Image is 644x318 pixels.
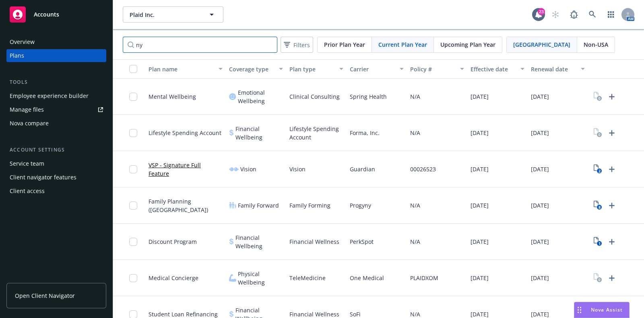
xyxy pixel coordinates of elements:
[238,270,283,287] span: Physical Wellbeing
[531,201,549,210] span: [DATE]
[350,92,387,101] span: Spring Health
[129,238,137,246] input: Toggle Row Selected
[289,201,330,210] span: Family Forming
[129,65,137,73] input: Select all
[591,272,604,285] a: View Plan Documents
[410,92,420,101] span: N/A
[6,117,106,130] a: Nova compare
[584,40,608,49] span: Non-USA
[603,6,619,23] a: Switch app
[6,89,106,102] a: Employee experience builder
[289,237,339,246] span: Financial Wellness
[538,8,545,15] div: 23
[149,197,223,214] span: Family Planning ([GEOGRAPHIC_DATA])
[235,233,283,250] span: Financial Wellbeing
[129,274,137,282] input: Toggle Row Selected
[584,6,601,23] a: Search
[471,129,489,137] span: [DATE]
[6,49,106,62] a: Plans
[378,40,427,49] span: Current Plan Year
[34,11,59,18] span: Accounts
[591,163,604,176] a: View Plan Documents
[350,274,384,282] span: One Medical
[289,65,334,73] div: Plan type
[350,165,375,173] span: Guardian
[531,129,549,137] span: [DATE]
[289,125,343,141] span: Lifestyle Spending Account
[130,10,199,19] span: Plaid Inc.
[410,129,420,137] span: N/A
[591,235,604,248] a: View Plan Documents
[605,127,618,139] a: Upload Plan Documents
[410,274,438,282] span: PLAIDXOM
[10,171,76,184] div: Client navigator features
[471,165,489,173] span: [DATE]
[605,199,618,212] a: Upload Plan Documents
[574,302,630,318] button: Nova Assist
[605,272,618,285] a: Upload Plan Documents
[591,306,623,313] span: Nova Assist
[10,157,44,170] div: Service team
[10,103,44,116] div: Manage files
[281,37,313,53] button: Filters
[513,40,570,49] span: [GEOGRAPHIC_DATA]
[471,65,516,73] div: Effective date
[149,237,197,246] span: Discount Program
[566,6,582,23] a: Report a Bug
[6,146,106,154] div: Account settings
[6,103,106,116] a: Manage files
[598,168,600,174] text: 2
[547,6,563,23] a: Start snowing
[286,59,347,79] button: Plan type
[350,201,371,210] span: Progyny
[229,65,274,73] div: Coverage type
[10,117,49,130] div: Nova compare
[10,49,24,62] div: Plans
[289,165,305,173] span: Vision
[324,40,365,49] span: Prior Plan Year
[410,165,436,173] span: 00026523
[145,59,226,79] button: Plan name
[238,201,279,210] span: Family Forward
[149,129,221,137] span: Lifestyle Spending Account
[531,274,549,282] span: [DATE]
[471,274,489,282] span: [DATE]
[129,129,137,137] input: Toggle Row Selected
[10,35,35,48] div: Overview
[149,161,223,178] a: VSP - Signature Full Feature
[591,127,604,139] a: View Plan Documents
[226,59,286,79] button: Coverage type
[6,3,106,26] a: Accounts
[282,39,312,51] span: Filters
[471,237,489,246] span: [DATE]
[605,90,618,103] a: Upload Plan Documents
[531,92,549,101] span: [DATE]
[6,157,106,170] a: Service team
[591,199,604,212] a: View Plan Documents
[293,41,310,49] span: Filters
[149,274,198,282] span: Medical Concierge
[440,40,495,49] span: Upcoming Plan Year
[6,185,106,197] a: Client access
[289,92,340,101] span: Clinical Consulting
[410,201,420,210] span: N/A
[407,59,467,79] button: Policy #
[123,6,223,23] button: Plaid Inc.
[235,125,283,141] span: Financial Wellbeing
[591,90,604,103] a: View Plan Documents
[6,171,106,184] a: Client navigator features
[467,59,528,79] button: Effective date
[149,92,196,101] span: Mental Wellbeing
[129,93,137,101] input: Toggle Row Selected
[149,65,214,73] div: Plan name
[6,35,106,48] a: Overview
[531,237,549,246] span: [DATE]
[531,65,576,73] div: Renewal date
[598,241,600,246] text: 1
[347,59,407,79] button: Carrier
[471,201,489,210] span: [DATE]
[350,65,395,73] div: Carrier
[350,237,374,246] span: PerkSpot
[410,237,420,246] span: N/A
[10,185,45,197] div: Client access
